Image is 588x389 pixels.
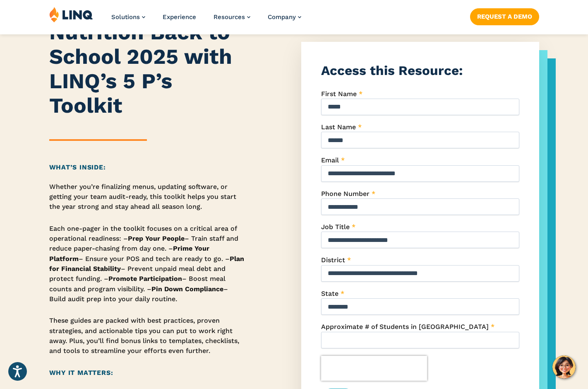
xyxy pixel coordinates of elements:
[268,13,296,21] span: Company
[321,90,357,98] span: First Name
[49,316,245,356] p: These guides are packed with best practices, proven strategies, and actionable tips you can put t...
[321,323,489,331] span: Approximate # of Students in [GEOGRAPHIC_DATA]
[49,368,245,378] h2: Why It Matters:
[321,190,370,198] span: Phone Number
[552,355,576,379] button: Hello, have a question? Let’s chat.
[321,356,427,381] iframe: reCAPTCHA
[49,244,209,262] strong: Prime Your Platform
[49,7,93,22] img: LINQ | K‑12 Software
[49,224,245,304] p: Each one-pager in the toolkit focuses on a critical area of operational readiness: – – Train staf...
[111,13,140,21] span: Solutions
[321,123,356,131] span: Last Name
[214,13,250,21] a: Resources
[321,223,350,231] span: Job Title
[163,13,196,21] a: Experience
[111,13,145,21] a: Solutions
[49,182,245,212] p: Whether you’re finalizing menus, updating software, or getting your team audit-ready, this toolki...
[321,62,519,80] h3: Access this Resource:
[111,7,301,34] nav: Primary Navigation
[214,13,245,21] span: Resources
[470,7,539,25] nav: Button Navigation
[321,290,338,297] span: State
[128,234,185,242] strong: Prep Your People
[321,156,339,164] span: Email
[321,256,345,264] span: District
[470,8,539,25] a: Request a Demo
[151,285,223,293] strong: Pin Down Compliance
[49,162,245,172] h2: What’s Inside:
[108,275,182,283] strong: Promote Participation
[268,13,301,21] a: Company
